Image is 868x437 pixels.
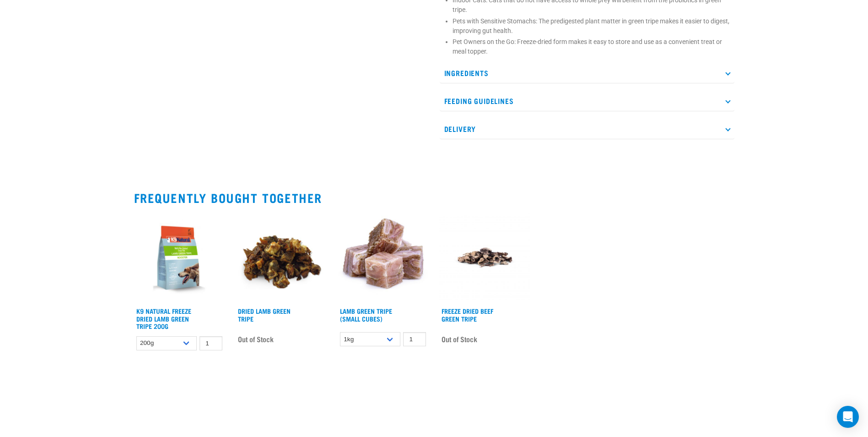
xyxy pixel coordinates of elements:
[440,91,734,111] p: Feeding Guidelines
[439,212,530,303] img: Beef Green Tripe 1702
[199,336,222,350] input: 1
[238,332,274,346] span: Out of Stock
[453,37,734,56] li: Pet Owners on the Go: Freeze-dried form makes it easy to store and use as a convenient treat or m...
[136,309,191,327] a: K9 Natural Freeze Dried Lamb Green Tripe 200g
[236,212,327,303] img: Pile Of Dried Lamb Tripe For Pets
[238,309,291,320] a: Dried Lamb Green Tripe
[837,406,859,428] div: Open Intercom Messenger
[442,309,493,320] a: Freeze Dried Beef Green Tripe
[134,212,225,303] img: K9 Square
[340,309,392,320] a: Lamb Green Tripe (Small Cubes)
[403,332,426,346] input: 1
[440,63,734,83] p: Ingredients
[442,332,477,346] span: Out of Stock
[453,16,734,36] li: Pets with Sensitive Stomachs: The predigested plant matter in green tripe makes it easier to dige...
[134,191,734,205] h2: Frequently bought together
[338,212,429,303] img: 1133 Green Tripe Lamb Small Cubes 01
[440,119,734,139] p: Delivery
